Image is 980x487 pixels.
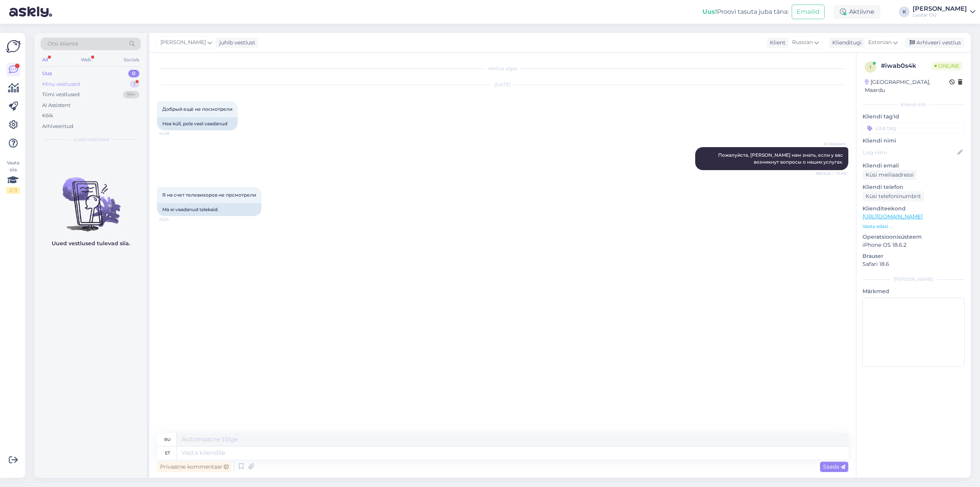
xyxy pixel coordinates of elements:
p: Operatsioonisüsteem [862,233,965,241]
div: Kliendi info [862,101,965,108]
a: [URL][DOMAIN_NAME] [862,213,923,220]
p: Safari 18.6 [862,260,965,268]
div: Hea küll, pole veel vaadanud [157,117,238,130]
p: Kliendi tag'id [862,113,965,121]
div: 2 / 3 [6,187,20,194]
img: No chats [34,164,147,233]
span: Russian [792,38,813,47]
div: 99+ [123,91,139,98]
p: Kliendi nimi [862,137,965,145]
span: 15:24 [159,216,188,222]
div: Klient [767,39,786,47]
p: Brauser [862,252,965,260]
span: Estonian [868,38,892,47]
a: [PERSON_NAME]Luutar OÜ [913,6,975,18]
p: Uued vestlused tulevad siia. [52,239,130,248]
div: et [165,446,170,459]
span: Пожалуйста, [PERSON_NAME] нам знать, если у вас возникнут вопросы о наших услугах. [718,152,844,165]
div: K [899,7,910,17]
div: # iwab0s4k [881,61,931,71]
p: iPhone OS 18.6.2 [862,241,965,249]
span: 14:49 [159,131,188,136]
div: ru [164,433,171,446]
div: [PERSON_NAME] [913,6,967,12]
span: AI Assistent [817,141,846,147]
p: Kliendi telefon [862,183,965,191]
div: Socials [122,55,141,65]
p: Kliendi email [862,162,965,170]
div: Vaata siia [6,159,20,194]
div: juhib vestlust [216,39,255,47]
span: Saada [823,463,845,470]
div: Privaatne kommentaar [157,462,232,472]
span: Otsi kliente [47,40,78,48]
div: Küsi telefoninumbrit [862,191,924,202]
div: Web [79,55,93,65]
div: Kõik [42,112,53,120]
input: Lisa nimi [863,148,956,157]
div: AI Assistent [42,102,70,109]
b: Uus! [702,8,717,15]
div: Vestlus algas [157,65,848,72]
div: Proovi tasuta juba täna: [702,7,789,16]
p: Märkmed [862,287,965,295]
span: Я на счет телевизоров не прсмотрели [162,192,256,198]
div: All [41,55,49,65]
img: Askly Logo [6,39,21,54]
div: 1 [130,80,139,88]
div: [PERSON_NAME] [862,276,965,283]
input: Lisa tag [862,122,965,134]
div: Uus [42,70,52,77]
div: Tiimi vestlused [42,91,80,98]
span: i [870,64,871,70]
div: Minu vestlused [42,80,80,88]
div: Luutar OÜ [913,12,967,18]
div: [GEOGRAPHIC_DATA], Maardu [865,78,949,94]
div: Arhiveeri vestlus [905,38,964,48]
div: Küsi meiliaadressi [862,170,917,180]
div: Arhiveeritud [42,123,73,130]
div: Aktiivne [834,5,880,19]
div: Klienditugi [829,39,862,47]
span: Online [931,62,962,70]
button: Emailid [792,5,825,19]
span: Добрый ещё не посмотрели [162,106,232,112]
div: Ma ei vaadanud telekaid. [157,203,261,216]
div: [DATE] [157,81,848,88]
p: Klienditeekond [862,205,965,213]
span: Uued vestlused [73,136,109,143]
div: 0 [128,70,139,77]
p: Vaata edasi ... [862,223,965,230]
span: Nähtud ✓ 14:49 [816,171,846,176]
span: [PERSON_NAME] [160,38,206,47]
